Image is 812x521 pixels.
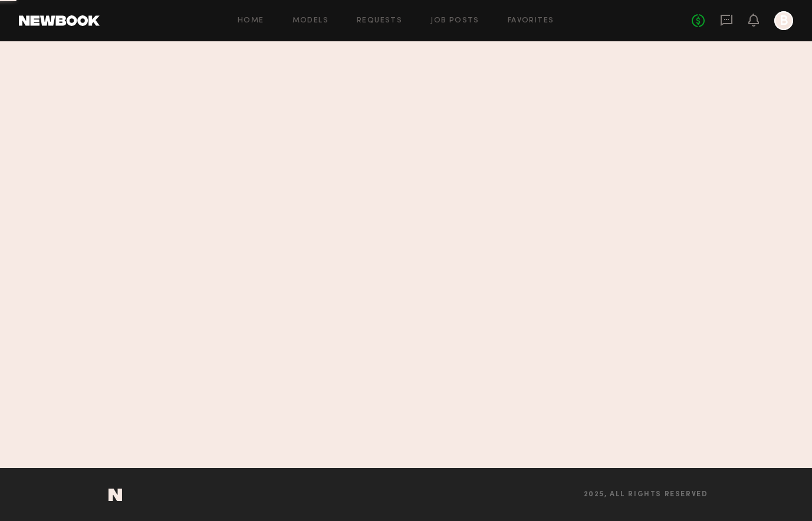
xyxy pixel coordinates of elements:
[430,17,479,25] a: Job Posts
[584,491,708,499] span: 2025, all rights reserved
[292,17,328,25] a: Models
[774,11,793,30] a: B
[508,17,554,25] a: Favorites
[357,17,402,25] a: Requests
[238,17,264,25] a: Home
